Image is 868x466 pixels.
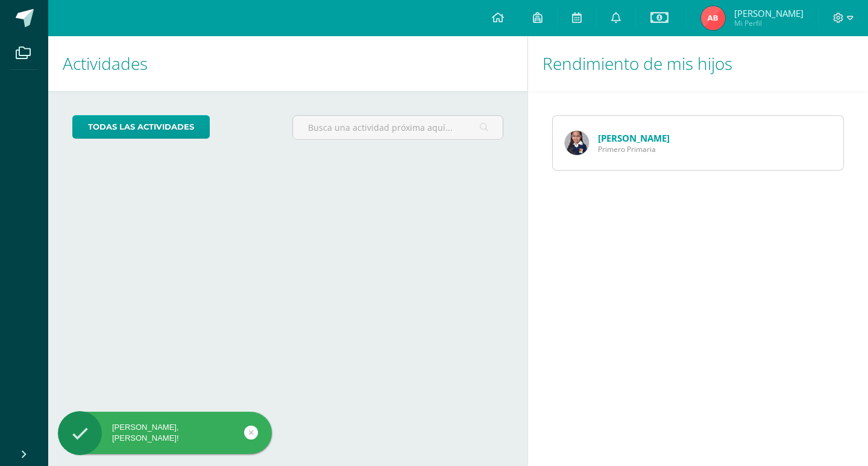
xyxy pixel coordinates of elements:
span: Primero Primaria [598,144,670,154]
a: todas las Actividades [72,115,210,139]
span: Mi Perfil [734,18,804,28]
span: [PERSON_NAME] [734,7,804,19]
div: [PERSON_NAME], [PERSON_NAME]! [58,422,272,444]
h1: Actividades [63,36,513,91]
a: [PERSON_NAME] [598,132,670,144]
img: a4ffd36229f10af0e9865c33b6af8d1a.png [565,131,589,155]
h1: Rendimiento de mis hijos [542,36,854,91]
img: fb91847b5dc189ef280973811f68182c.png [701,6,725,30]
input: Busca una actividad próxima aquí... [293,116,502,139]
